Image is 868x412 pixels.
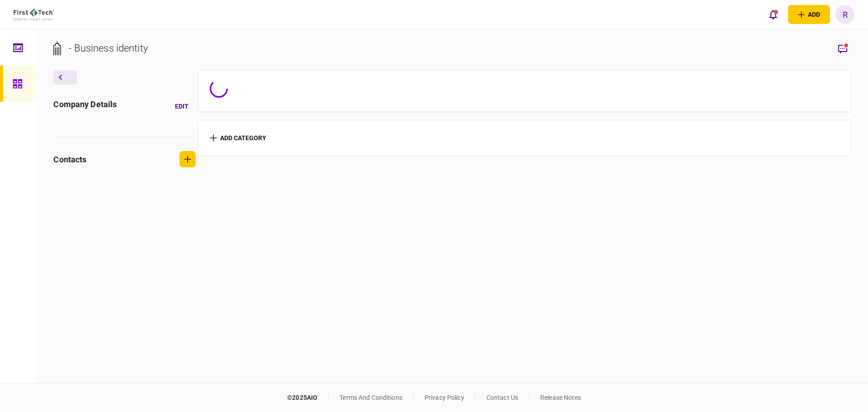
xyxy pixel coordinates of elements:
[168,98,196,114] button: Edit
[764,5,783,24] button: open notifications list
[53,153,86,166] div: contacts
[53,98,117,114] div: company details
[486,394,518,401] a: contact us
[340,394,402,401] a: terms and conditions
[210,134,266,142] button: add category
[287,393,329,403] div: © 2025 AIO
[14,9,54,20] img: client company logo
[425,394,464,401] a: privacy policy
[788,5,830,24] button: open adding identity options
[540,394,581,401] a: release notes
[69,41,148,56] div: - Business identity
[835,5,854,24] button: R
